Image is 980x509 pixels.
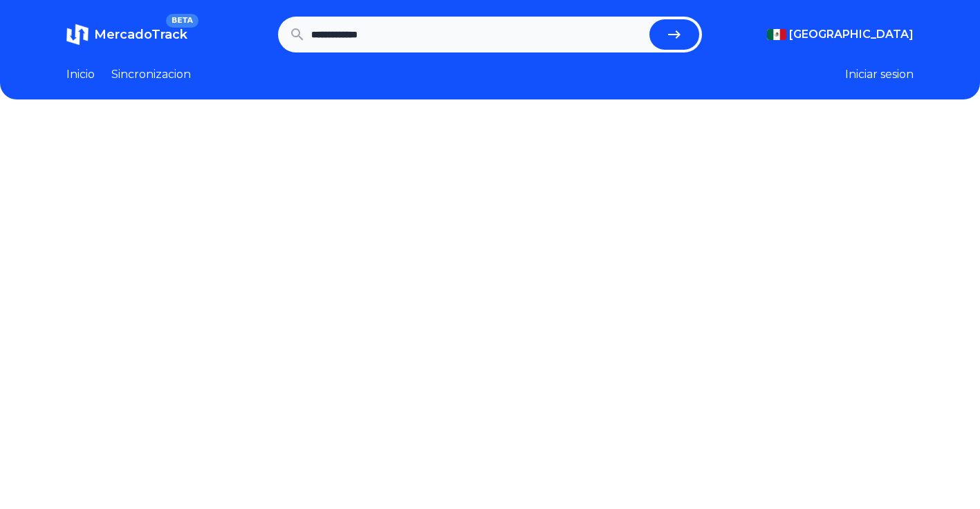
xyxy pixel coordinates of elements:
[166,14,198,28] span: BETA
[66,23,187,46] a: MercadoTrackBETA
[767,29,786,40] img: Mexico
[767,26,914,43] button: [GEOGRAPHIC_DATA]
[66,66,95,83] a: Inicio
[94,27,187,42] span: MercadoTrack
[845,66,914,83] button: Iniciar sesion
[66,23,89,46] img: MercadoTrack
[789,26,914,43] span: [GEOGRAPHIC_DATA]
[111,66,191,83] a: Sincronizacion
